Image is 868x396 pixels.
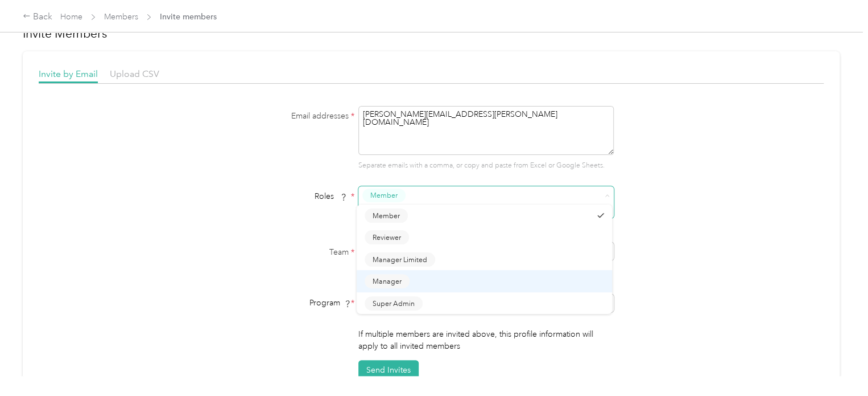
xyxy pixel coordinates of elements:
[39,68,98,79] span: Invite by Email
[362,189,406,203] button: Member
[365,274,410,288] button: Manager
[212,246,354,258] label: Team
[804,332,868,396] iframe: Everlance-gr Chat Button Frame
[373,254,427,264] span: Manager Limited
[110,68,159,79] span: Upload CSV
[370,190,398,201] span: Member
[23,10,52,24] div: Back
[365,252,435,267] button: Manager Limited
[358,106,614,155] textarea: [PERSON_NAME][EMAIL_ADDRESS][PERSON_NAME][DOMAIN_NAME]
[212,110,354,122] label: Email addresses
[212,297,354,309] div: Program
[358,161,614,171] p: Separate emails with a comma, or copy and paste from Excel or Google Sheets.
[365,296,423,311] button: Super Admin
[358,328,614,352] p: If multiple members are invited above, this profile information will apply to all invited members
[373,210,400,221] span: Member
[365,209,408,223] button: Member
[311,187,351,205] span: Roles
[365,230,409,244] button: Reviewer
[373,298,415,308] span: Super Admin
[23,26,840,42] h1: Invite Members
[358,360,419,380] button: Send Invites
[104,12,138,22] a: Members
[160,11,217,23] span: Invite members
[60,12,82,22] a: Home
[373,276,402,287] span: Manager
[373,232,401,243] span: Reviewer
